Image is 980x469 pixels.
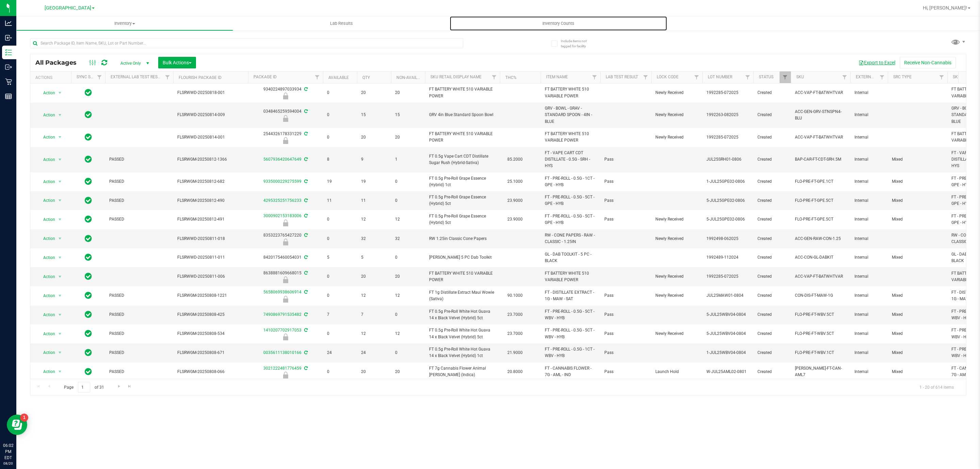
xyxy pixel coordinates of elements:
[893,75,912,79] a: Src Type
[247,239,324,245] div: Newly Received
[361,197,387,204] span: 11
[37,234,55,243] span: Action
[3,1,5,7] span: 1
[757,216,787,223] span: Created
[429,254,496,261] span: [PERSON_NAME] 5 PC Dab Toolkit
[327,236,353,242] span: 0
[757,273,787,280] span: Created
[303,87,308,92] span: Sync from Compliance System
[795,134,846,141] span: ACC-VAP-FT-BATWHTVAR
[545,86,596,99] span: FT BATTERY WHITE 510 VARIABLE POWER
[395,112,421,118] span: 15
[757,292,787,299] span: Created
[37,110,55,120] span: Action
[795,292,846,299] span: CON-DIS-FT-MAW-1G
[795,365,846,378] span: [PERSON_NAME]-FT-CAN-AML7
[35,59,83,66] span: All Packages
[953,75,973,79] a: SKU Name
[545,131,596,144] span: FT BATTERY WHITE 510 VARIABLE POWER
[795,156,846,163] span: BAP-CAR-FT-CDT-SRH.5M
[263,198,301,203] a: 4295325251756233
[742,71,753,83] a: Filter
[706,292,749,299] span: JUL25MAW01-0804
[45,5,91,11] span: [GEOGRAPHIC_DATA]
[263,213,301,218] a: 3000902153183006
[854,134,884,141] span: Internal
[114,382,124,391] a: Go to the next page
[109,197,169,204] span: PASSED
[361,273,387,280] span: 20
[303,157,308,162] span: Sync from Compliance System
[85,253,92,262] span: In Sync
[177,311,244,318] span: FLSRWGM-20250808-425
[545,308,596,321] span: FT - PRE-ROLL - 0.5G - 5CT - WBV - HYB
[177,134,244,141] span: FLSRWWD-20250814-001
[657,75,679,79] a: Lock Code
[546,75,568,79] a: Item Name
[877,71,888,83] a: Filter
[162,71,173,83] a: Filter
[56,291,64,301] span: select
[854,178,884,185] span: Internal
[247,137,324,144] div: Newly Received
[5,34,12,41] inline-svg: Inbound
[854,197,884,204] span: Internal
[37,132,55,142] span: Action
[327,178,353,185] span: 19
[20,414,28,422] iframe: Resource center unread badge
[247,108,324,122] div: 0348465259594004
[691,71,702,83] a: Filter
[177,156,244,163] span: FLSRWGM-20250812-1366
[37,155,55,164] span: Action
[839,71,850,83] a: Filter
[706,236,749,242] span: 1992498-062025
[545,105,596,125] span: GRV - BOWL - GRAV - STANDARD SPOON - 4IN - BLUE
[545,251,596,264] span: GL - DAB TOOLKIT - 5 PC - BLACK
[429,86,496,99] span: FT BATTERY WHITE 510 VARIABLE POWER
[263,290,301,294] a: 5658069938606914
[892,156,943,163] span: Mixed
[604,197,647,204] span: Pass
[177,216,244,223] span: FLSRWGM-20250812-491
[706,254,749,261] span: 1992489-112024
[504,310,526,320] span: 23.7000
[177,292,244,299] span: FLSRWGM-20250808-1221
[361,112,387,118] span: 15
[5,64,12,70] inline-svg: Outbound
[5,20,12,27] inline-svg: Analytics
[303,198,308,203] span: Sync from Compliance System
[923,5,967,11] span: Hi, [PERSON_NAME]!
[56,132,64,142] span: select
[900,57,956,68] button: Receive Non-Cannabis
[56,329,64,339] span: select
[429,289,496,302] span: FT 1g Distillate Extract Maui Wowie (Sativa)
[361,311,387,318] span: 7
[429,194,496,207] span: FT 0.5g Pre-Roll Grape Essence (Hybrid) 5ct
[854,90,884,96] span: Internal
[854,112,884,118] span: Internal
[854,273,884,280] span: Internal
[303,290,308,294] span: Sync from Compliance System
[303,179,308,184] span: Sync from Compliance System
[327,134,353,141] span: 0
[757,254,787,261] span: Created
[706,178,749,185] span: 1-JUL25GPE02-0806
[892,178,943,185] span: Mixed
[361,292,387,299] span: 12
[37,253,55,262] span: Action
[263,350,301,355] a: 0035611138010166
[429,213,496,226] span: FT 0.5g Pre-Roll Grape Essence (Hybrid) 5ct
[247,93,324,99] div: Newly Received
[361,178,387,185] span: 19
[362,75,370,80] a: Qty
[545,175,596,188] span: FT - PRE-ROLL - 0.5G - 1CT - GPE - HYB
[429,308,496,321] span: FT 0.5g Pre-Roll White Hot Guava 14 x Black Velvet (Hybrid) 5ct
[757,178,787,185] span: Created
[263,157,301,162] a: 5607936420647649
[303,131,308,136] span: Sync from Compliance System
[606,75,638,79] a: Lab Test Result
[109,156,169,163] span: PASSED
[361,90,387,96] span: 20
[854,254,884,261] span: Internal
[604,156,647,163] span: Pass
